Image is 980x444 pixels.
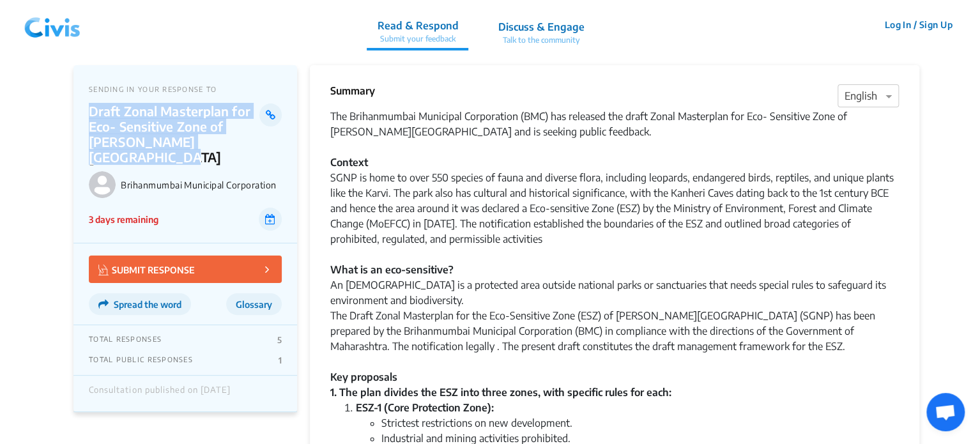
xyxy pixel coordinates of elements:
p: SUBMIT RESPONSE [98,262,195,277]
p: 5 [277,335,282,345]
p: 1 [279,355,282,365]
button: SUBMIT RESPONSE [89,256,282,283]
p: Brihanmumbai Municipal Corporation [121,180,282,190]
div: Consultation published on [DATE] [89,385,231,402]
p: Submit your feedback [377,33,458,45]
strong: What is an eco-sensitive? [330,263,454,276]
strong: ESZ-1 (Core Protection Zone): [356,401,494,414]
button: Log In / Sign Up [876,15,961,34]
img: Brihanmumbai Municipal Corporation logo [89,171,116,198]
p: TOTAL PUBLIC RESPONSES [89,355,193,365]
p: SENDING IN YOUR RESPONSE TO [89,85,282,93]
button: Glossary [226,293,282,315]
p: Read & Respond [377,18,458,33]
span: Spread the word [114,299,181,310]
p: Draft Zonal Masterplan for Eco- Sensitive Zone of [PERSON_NAME][GEOGRAPHIC_DATA] [89,103,259,165]
p: Discuss & Engage [498,19,584,34]
li: Strictest restrictions on new development. [381,415,899,431]
div: SGNP is home to over 550 species of fauna and diverse flora, including leopards, endangered birds... [330,170,899,400]
img: navlogo.png [19,6,86,44]
strong: Context [330,156,368,169]
strong: Key proposals 1. The plan divides the ESZ into three zones, with specific rules for each: [330,371,671,399]
p: Summary [330,83,375,98]
div: The Brihanmumbai Municipal Corporation (BMC) has released the draft Zonal Masterplan for Eco- Sen... [330,109,899,170]
p: TOTAL RESPONSES [89,335,162,345]
p: Talk to the community [498,34,584,46]
p: 3 days remaining [89,213,158,226]
span: Glossary [236,299,272,310]
div: Open chat [926,393,965,431]
img: Vector.jpg [98,264,109,275]
button: Spread the word [89,293,191,315]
